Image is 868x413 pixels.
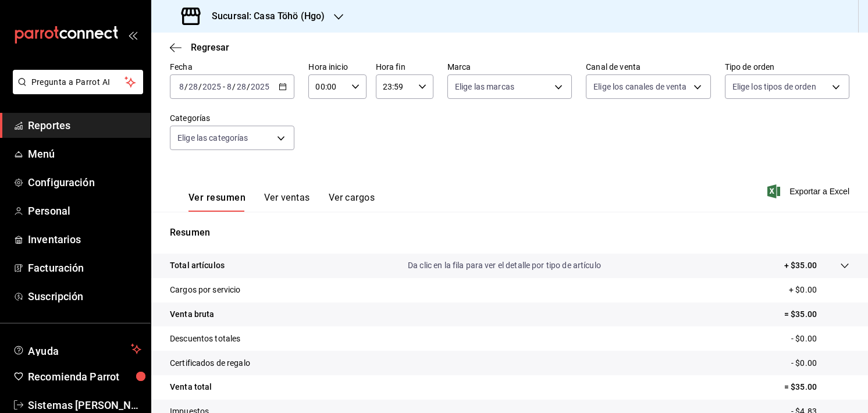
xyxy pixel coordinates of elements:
[226,82,232,91] input: --
[586,63,710,71] label: Canal de venta
[784,259,817,272] p: + $35.00
[784,308,849,321] p: = $35.00
[250,82,270,91] input: ----
[232,82,236,91] span: /
[188,82,198,91] input: --
[184,82,188,91] span: /
[198,82,202,91] span: /
[8,84,143,97] a: Pregunta a Parrot AI
[28,289,141,304] span: Suscripción
[177,132,248,144] span: Elige las categorías
[28,369,141,384] span: Recomienda Parrot
[170,381,212,393] p: Venta total
[725,63,849,71] label: Tipo de orden
[223,82,225,91] span: -
[28,175,141,190] span: Configuración
[188,192,246,212] button: Ver resumen
[13,70,143,94] button: Pregunta a Parrot AI
[329,192,375,212] button: Ver cargos
[191,42,229,53] span: Regresar
[789,284,849,296] p: + $0.00
[170,226,849,240] p: Resumen
[170,333,240,345] p: Descuentos totales
[170,284,241,296] p: Cargos por servicio
[170,63,294,71] label: Fecha
[28,342,126,356] span: Ayuda
[791,333,849,345] p: - $0.00
[376,63,433,71] label: Hora fin
[28,397,141,413] span: Sistemas [PERSON_NAME]
[455,81,514,92] span: Elige las marcas
[128,30,137,40] button: open_drawer_menu
[791,357,849,369] p: - $0.00
[170,308,214,321] p: Venta bruta
[408,259,601,272] p: Da clic en la fila para ver el detalle por tipo de artículo
[28,203,141,219] span: Personal
[202,9,325,23] h3: Sucursal: Casa Töhö (Hgo)
[170,42,229,53] button: Regresar
[236,82,247,91] input: --
[247,82,250,91] span: /
[170,259,225,272] p: Total artículos
[770,184,849,198] button: Exportar a Excel
[170,114,294,122] label: Categorías
[188,192,375,212] div: navigation tabs
[28,118,141,133] span: Reportes
[308,63,366,71] label: Hora inicio
[784,381,849,393] p: = $35.00
[732,81,816,92] span: Elige los tipos de orden
[28,146,141,162] span: Menú
[31,76,125,88] span: Pregunta a Parrot AI
[264,192,310,212] button: Ver ventas
[447,63,572,71] label: Marca
[202,82,222,91] input: ----
[179,82,184,91] input: --
[28,260,141,276] span: Facturación
[28,232,141,247] span: Inventarios
[170,357,250,369] p: Certificados de regalo
[593,81,686,92] span: Elige los canales de venta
